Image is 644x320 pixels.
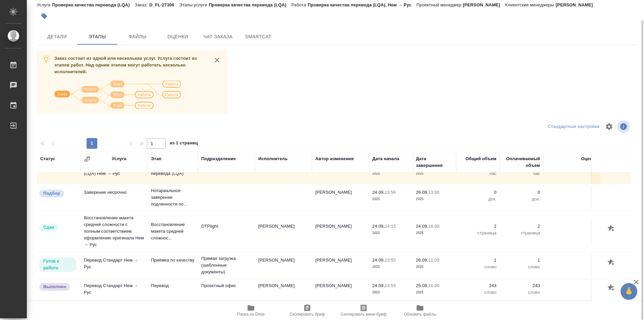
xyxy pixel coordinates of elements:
div: Статус [40,155,55,162]
p: 2025 [416,196,453,202]
p: 24.09, [372,190,385,195]
p: 24.09, [372,283,385,288]
span: Этапы [81,33,113,41]
p: Восстановление макета средней сложнос... [151,221,195,241]
p: 16:00 [428,224,439,229]
p: 0 [460,189,496,196]
div: Общий объем [466,155,496,162]
p: Заказ: [135,2,149,7]
div: Услуга [112,155,126,162]
p: страница [460,230,496,236]
p: Проверка качества перевода (LQA) [209,2,291,7]
p: 24.09, [372,258,385,263]
span: SmartCat [242,33,274,41]
td: [PERSON_NAME] [255,220,312,243]
p: 2 [460,223,496,230]
span: Файлы [121,33,154,41]
div: Исполнитель [258,155,288,162]
span: Заказ состоит из одной или нескольких услуг. Услуга состоит из этапов работ. Над одним этапом мог... [54,56,197,74]
td: Перевод Стандарт Нем → Рус [80,254,148,277]
span: из 1 страниц [170,139,198,149]
p: 2025 [416,289,453,296]
div: Подразделение [201,155,236,162]
p: [PERSON_NAME] [556,2,598,7]
p: 1 [460,257,496,264]
span: Оценки [162,33,194,41]
p: слово [460,264,496,270]
button: Добавить тэг [37,9,52,24]
p: Приёмка по качеству [151,257,195,264]
p: 2025 [372,196,409,202]
button: Добавить оценку [606,257,617,268]
p: 13:55 [385,283,396,288]
span: Настроить таблицу [601,119,617,135]
td: [PERSON_NAME] [312,254,369,277]
p: 2025 [372,230,409,236]
span: Посмотреть информацию [617,120,631,133]
span: Обновить файлы [404,312,436,317]
p: Проектный менеджер [417,2,463,7]
div: Дата завершения [416,155,453,169]
p: 13:56 [385,190,396,195]
div: Оценка [581,155,597,162]
td: [PERSON_NAME] [255,254,312,277]
p: 13:55 [385,258,396,263]
p: 243 [460,282,496,289]
td: DTPlight [198,220,255,243]
p: Сдан [43,224,54,231]
p: 2025 [416,170,453,177]
div: Автор изменения [315,155,354,162]
td: Восстановление макета средней сложности с полным соответствием оформлению оригинала Нем → Рус [80,211,148,252]
span: Скопировать бриф [289,312,325,317]
td: [PERSON_NAME] [255,279,312,303]
p: слово [503,264,540,270]
div: split button [546,122,601,132]
p: док. [503,196,540,202]
span: 🙏 [623,284,635,299]
p: Услуга [37,2,52,7]
td: Перевод Стандарт Нем → Рус [80,279,148,303]
p: Перевод [151,282,195,289]
p: Клиентские менеджеры [505,2,556,7]
p: 24.09, [416,224,428,229]
p: 11:00 [428,258,439,263]
p: страница [503,230,540,236]
p: D_FL-27306 [149,2,179,7]
p: 26.09, [416,190,428,195]
button: Скопировать мини-бриф [335,301,392,320]
p: 13:00 [428,190,439,195]
button: Обновить файлы [392,301,448,320]
p: 2025 [416,264,453,270]
button: Добавить оценку [606,282,617,294]
button: Сгруппировать [84,156,91,163]
div: Этап [151,155,161,162]
p: 25.09, [416,283,428,288]
p: Этапы услуги [179,2,209,7]
span: Детали [41,33,73,41]
p: 2 [503,223,540,230]
button: Добавить оценку [606,223,617,234]
td: Проектный офис [198,279,255,303]
button: 🙏 [621,283,637,300]
p: Подбор [43,190,60,197]
p: 2025 [372,170,409,177]
p: час [503,170,540,177]
p: 2025 [372,264,409,270]
p: 2025 [372,289,409,296]
td: [PERSON_NAME] [312,279,369,303]
p: 16:00 [428,283,439,288]
p: час [460,170,496,177]
span: Папка на Drive [237,312,265,317]
p: Проверка качества перевода (LQA), Нем → Рус [308,2,416,7]
p: 14:15 [385,224,396,229]
p: 0 [503,189,540,196]
p: слово [503,289,540,296]
p: 243 [503,282,540,289]
p: Проверка качества перевода (LQA) [52,2,135,7]
div: Дата начала [372,155,399,162]
td: Прямая загрузка (шаблонные документы) [198,252,255,279]
td: [PERSON_NAME] [312,220,369,243]
button: close [212,55,222,65]
p: слово [460,289,496,296]
p: 2025 [416,230,453,236]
